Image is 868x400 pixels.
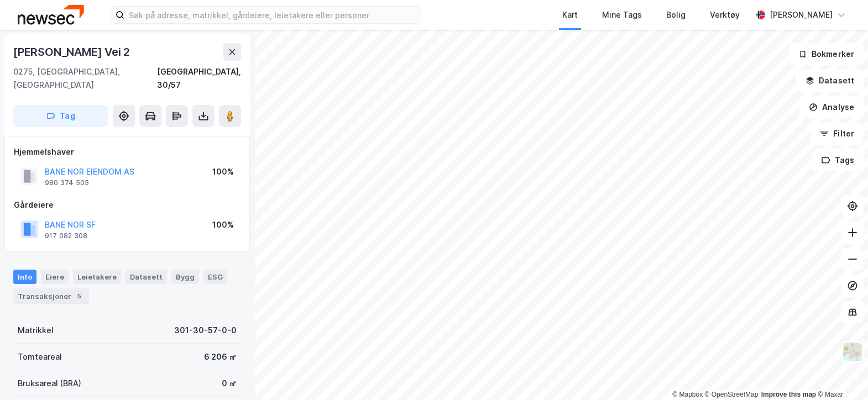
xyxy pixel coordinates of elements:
[204,350,237,364] div: 6 206 ㎡
[842,341,863,362] img: Z
[14,198,240,212] div: Gårdeiere
[41,270,69,284] div: Eiere
[73,270,121,284] div: Leietakere
[13,288,89,304] div: Transaksjoner
[45,231,87,240] div: 917 082 308
[710,8,740,22] div: Verktøy
[789,43,864,65] button: Bokmerker
[13,270,36,284] div: Info
[13,43,132,61] div: [PERSON_NAME] Vei 2
[222,377,237,390] div: 0 ㎡
[796,70,864,92] button: Datasett
[18,377,81,390] div: Bruksareal (BRA)
[124,7,420,23] input: Søk på adresse, matrikkel, gårdeiere, leietakere eller personer
[171,270,199,284] div: Bygg
[14,145,240,159] div: Hjemmelshaver
[203,270,227,284] div: ESG
[811,123,864,145] button: Filter
[174,324,237,337] div: 301-30-57-0-0
[813,347,868,400] iframe: Chat Widget
[666,8,686,22] div: Bolig
[813,347,868,400] div: Kontrollprogram for chat
[13,105,108,127] button: Tag
[212,218,234,231] div: 100%
[126,270,167,284] div: Datasett
[705,391,759,398] a: OpenStreetMap
[45,178,89,187] div: 980 374 505
[18,5,84,24] img: newsec-logo.f6e21ccffca1b3a03d2d.png
[74,291,85,302] div: 5
[602,8,642,22] div: Mine Tags
[770,8,833,22] div: [PERSON_NAME]
[157,65,241,92] div: [GEOGRAPHIC_DATA], 30/57
[18,350,62,364] div: Tomteareal
[13,65,157,92] div: 0275, [GEOGRAPHIC_DATA], [GEOGRAPHIC_DATA]
[212,165,234,178] div: 100%
[761,391,816,398] a: Improve this map
[799,96,864,118] button: Analyse
[18,324,54,337] div: Matrikkel
[812,149,864,171] button: Tags
[562,8,578,22] div: Kart
[672,391,703,398] a: Mapbox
